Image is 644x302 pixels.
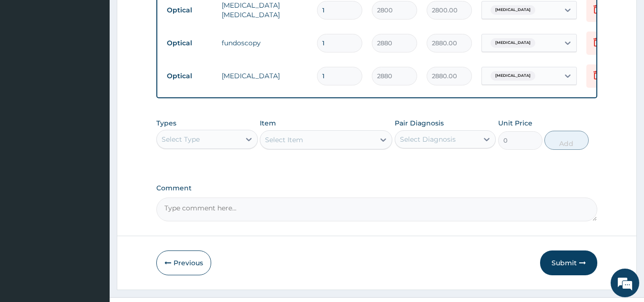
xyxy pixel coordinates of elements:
[544,131,589,150] button: Add
[156,5,179,28] div: Minimize live chat window
[162,67,217,85] td: Optical
[491,71,535,81] span: [MEDICAL_DATA]
[5,201,182,234] textarea: Type your message and hit 'Enter'
[50,53,160,66] div: Chat with us now
[162,1,217,19] td: Optical
[217,33,312,52] td: fundoscopy
[55,90,132,187] span: We're online!
[491,38,535,48] span: [MEDICAL_DATA]
[156,119,176,127] label: Types
[156,250,211,275] button: Previous
[540,250,597,275] button: Submit
[156,184,598,192] label: Comment
[400,135,456,144] div: Select Diagnosis
[498,118,532,128] label: Unit Price
[217,66,312,85] td: [MEDICAL_DATA]
[395,118,444,128] label: Pair Diagnosis
[162,34,217,52] td: Optical
[18,48,39,72] img: d_794563401_company_1708531726252_794563401
[491,5,535,15] span: [MEDICAL_DATA]
[162,135,200,144] div: Select Type
[260,118,276,128] label: Item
